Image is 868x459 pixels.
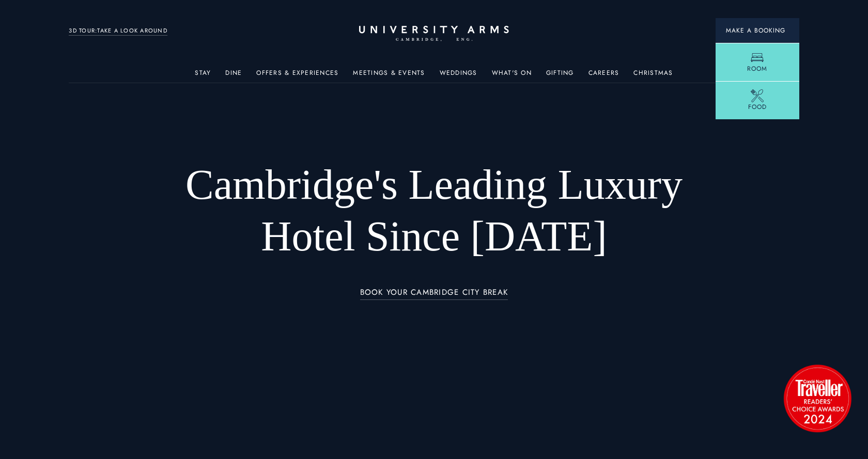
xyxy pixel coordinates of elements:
span: Food [748,102,767,112]
a: Food [716,81,799,119]
img: image-2524eff8f0c5d55edbf694693304c4387916dea5-1501x1501-png [779,359,856,437]
h1: Cambridge's Leading Luxury Hotel Since [DATE] [159,159,710,262]
a: Dine [225,69,242,83]
a: Offers & Experiences [256,69,338,83]
a: BOOK YOUR CAMBRIDGE CITY BREAK [360,288,508,300]
a: What's On [492,69,532,83]
a: Careers [588,69,619,83]
span: Room [747,64,767,73]
a: Stay [195,69,211,83]
a: Gifting [546,69,574,83]
a: Weddings [440,69,477,83]
img: Arrow icon [785,29,789,33]
a: Christmas [633,69,673,83]
button: Make a BookingArrow icon [716,18,799,43]
span: Make a Booking [726,26,789,35]
a: 3D TOUR:TAKE A LOOK AROUND [69,26,167,36]
a: Meetings & Events [353,69,425,83]
a: Home [359,26,509,42]
a: Room [716,43,799,81]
